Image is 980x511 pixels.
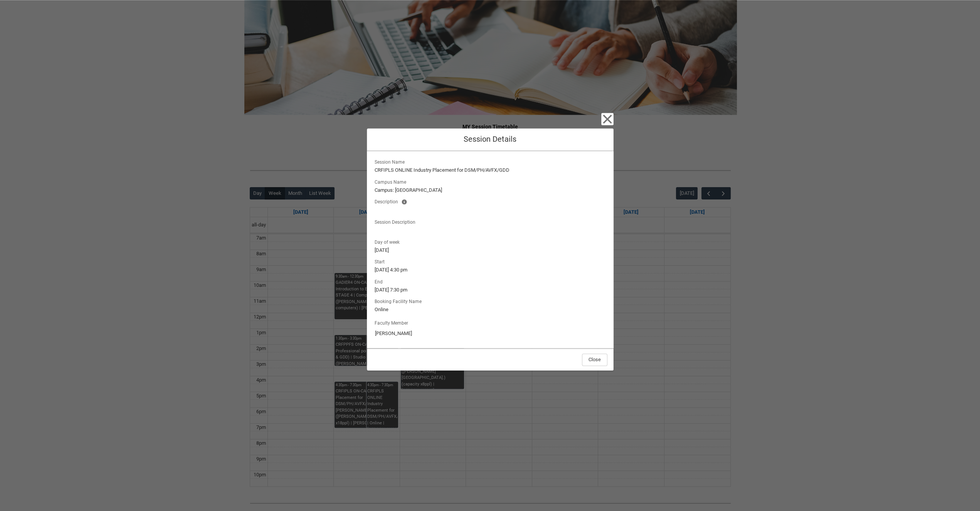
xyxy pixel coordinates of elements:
[375,186,606,194] lightning-formatted-text: Campus: [GEOGRAPHIC_DATA]
[375,297,425,305] span: Booking Facility Name
[375,217,419,226] span: Session Description
[375,266,606,274] lightning-formatted-text: [DATE] 4:30 pm
[375,277,386,285] span: End
[375,197,401,205] span: Description
[464,134,516,144] span: Session Details
[375,237,403,246] span: Day of week
[375,246,606,254] lightning-formatted-text: [DATE]
[375,166,606,174] lightning-formatted-text: CRFIPLS ONLINE Industry Placement for DSM/PH/AVFX/GDD
[375,318,411,327] label: Faculty Member
[375,157,408,166] span: Session Name
[601,113,614,125] button: Close
[375,257,388,265] span: Start
[375,306,606,313] lightning-formatted-text: Online
[582,354,607,366] button: Close
[375,286,606,294] lightning-formatted-text: [DATE] 7:30 pm
[375,177,409,186] span: Campus Name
